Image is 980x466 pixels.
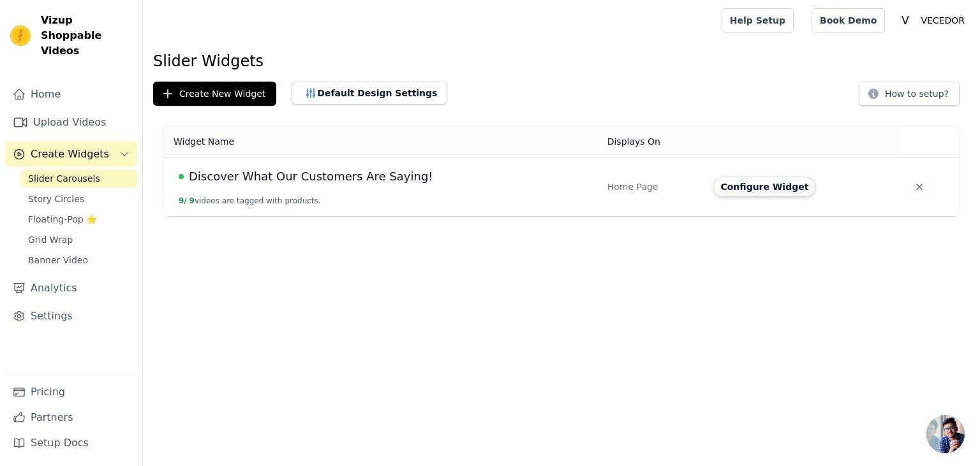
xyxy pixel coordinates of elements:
span: 9 / [179,196,187,205]
div: Home Page [607,180,698,193]
a: Story Circles [20,190,137,208]
span: Floating-Pop ⭐ [28,213,97,226]
button: Create New Widget [153,82,276,106]
button: Configure Widget [713,177,816,197]
a: Upload Videos [5,110,137,135]
a: Partners [5,405,137,430]
button: 9/ 9videos are tagged with products. [179,196,321,206]
a: Slider Carousels [20,170,137,187]
a: Pricing [5,379,137,405]
div: Open chat [926,415,965,453]
button: Delete widget [908,175,931,198]
th: Widget Name [163,126,600,157]
img: Vizup [10,25,31,46]
text: V [902,14,909,27]
span: Slider Carousels [28,172,100,185]
a: Book Demo [812,8,885,33]
span: Vizup Shoppable Videos [41,13,132,59]
span: Live Published [179,174,184,179]
button: How to setup? [859,82,960,106]
a: How to setup? [859,91,960,103]
button: V VECEDOR [895,9,970,32]
a: Floating-Pop ⭐ [20,210,137,228]
span: Story Circles [28,193,84,205]
a: Settings [5,303,137,329]
a: Analytics [5,275,137,301]
p: VECEDOR [916,9,970,32]
span: Grid Wrap [28,233,73,246]
th: Displays On [600,126,706,157]
a: Help Setup [722,8,794,33]
a: Setup Docs [5,430,137,456]
span: Discover What Our Customers Are Saying! [189,168,433,186]
span: Banner Video [28,254,88,266]
span: 9 [189,196,195,205]
button: Create Widgets [5,142,137,167]
h1: Slider Widgets [153,51,970,71]
a: Grid Wrap [20,231,137,249]
button: Default Design Settings [292,82,447,105]
a: Home [5,82,137,107]
a: Banner Video [20,251,137,269]
span: Create Widgets [31,147,109,162]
